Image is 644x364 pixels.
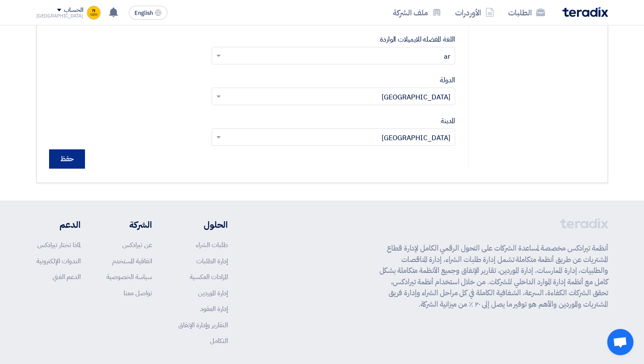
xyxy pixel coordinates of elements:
a: إدارة الموردين [198,288,228,298]
p: أنظمة تيرادكس مخصصة لمساعدة الشركات على التحول الرقمي الكامل لإدارة قطاع المشتريات عن طريق أنظمة ... [379,243,608,310]
a: التقارير وإدارة الإنفاق [178,320,228,330]
input: حفظ [49,149,85,169]
a: تواصل معنا [124,288,152,298]
a: إدارة العقود [200,304,228,314]
li: الحلول [178,218,228,231]
div: [GEOGRAPHIC_DATA] [36,14,83,18]
a: طلبات الشراء [196,240,228,250]
a: الندوات الإلكترونية [36,256,81,266]
label: اللغة المفضله للايميلات الواردة [380,34,455,45]
div: دردشة مفتوحة [607,329,633,355]
a: الطلبات [501,2,552,23]
a: ملف الشركة [386,2,448,23]
img: Image__at_PM_1758444359034.jpeg [87,6,101,20]
a: اتفاقية المستخدم [112,256,152,266]
a: الدعم الفني [53,272,81,282]
button: English [129,6,167,20]
a: المزادات العكسية [190,272,228,282]
a: عن تيرادكس [122,240,152,250]
span: English [134,10,153,16]
a: لماذا تختار تيرادكس [37,240,81,250]
li: الدعم [36,218,81,231]
label: الدولة [440,75,455,85]
a: سياسة الخصوصية [106,272,152,282]
li: الشركة [106,218,152,231]
label: المدينة [441,116,455,126]
a: إدارة الطلبات [196,256,228,266]
img: Teradix logo [563,7,608,17]
div: الحساب [64,7,83,14]
a: الأوردرات [448,2,501,23]
a: التكامل [210,336,228,346]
